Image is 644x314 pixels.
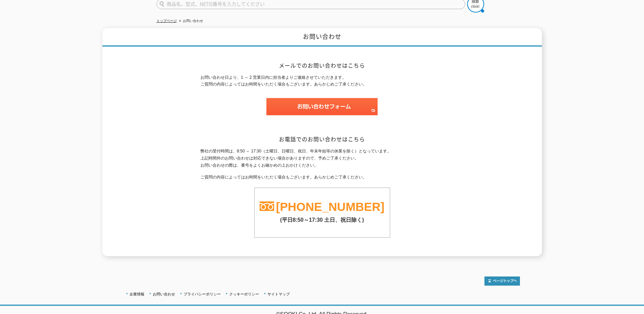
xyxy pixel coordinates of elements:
[267,292,290,296] a: サイトマップ
[102,28,542,47] h1: お問い合わせ
[484,276,520,286] img: トップページへ
[200,174,444,181] p: ご質問の内容によってはお時間をいただく場合もございます。あらかじめご了承ください。
[178,18,203,25] li: お問い合わせ
[276,200,384,213] a: [PHONE_NUMBER]
[129,292,144,296] a: 企業情報
[266,109,378,114] a: お問い合わせフォーム
[153,292,175,296] a: お問い合わせ
[255,213,390,224] p: (平日8:50～17:30 土日、祝日除く)
[200,136,444,143] h2: お電話でのお問い合わせはこちら
[229,292,259,296] a: クッキーポリシー
[200,74,444,88] p: お問い合わせ日より、1 ～ 2 営業日内に担当者よりご連絡させていただきます。 ご質問の内容によってはお時間をいただく場合もございます。あらかじめご了承ください。
[157,19,177,23] a: トップページ
[266,98,378,115] img: お問い合わせフォーム
[200,148,444,169] p: 弊社の受付時間は、8:50 ～ 17:30（土曜日、日曜日、祝日、年末年始等の休業を除く）となっています。 上記時間外のお問い合わせは対応できない場合がありますので、予めご了承ください。 お問い...
[200,62,444,69] h2: メールでのお問い合わせはこちら
[184,292,221,296] a: プライバシーポリシー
